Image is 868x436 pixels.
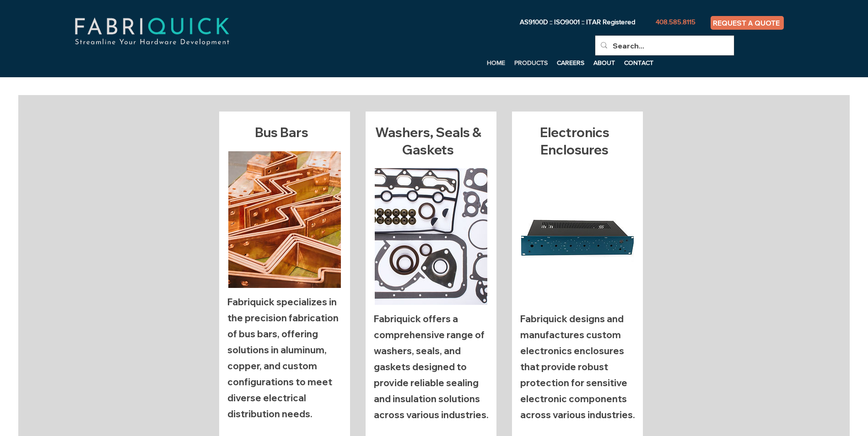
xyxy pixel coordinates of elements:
img: Washers, Seals & Gaskets [375,168,487,305]
img: Electronics Enclosures [521,168,634,305]
a: ABOUT [589,56,620,69]
a: CONTACT [620,56,658,69]
p: Fabriquick designs and manufactures custom electronics enclosures that provide robust protection ... [520,313,635,420]
a: HOME [482,56,510,69]
nav: Site [339,56,658,69]
span: REQUEST A QUOTE [713,19,780,27]
span: Bus Bars [255,124,308,140]
p: Fabriquick offers a comprehensive range of washers, seals, and gaskets designed to provide reliab... [374,313,489,420]
img: fabriquick-logo-colors-adjusted.png [41,7,263,56]
span: AS9100D :: ISO9001 :: ITAR Registered [520,18,635,26]
p: Fabriquick specializes in the precision fabrication of bus bars, offering solutions in aluminum, ... [227,296,339,420]
a: PRODUCTS [510,56,552,69]
a: CAREERS [552,56,589,69]
a: REQUEST A QUOTE [711,16,784,30]
img: Bus Bars [228,151,341,288]
span: Washers, Seals & Gaskets [375,124,481,158]
span: Electronics Enclosures [540,124,609,158]
span: 408.585.8115 [656,18,695,26]
input: Search... [613,36,715,56]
